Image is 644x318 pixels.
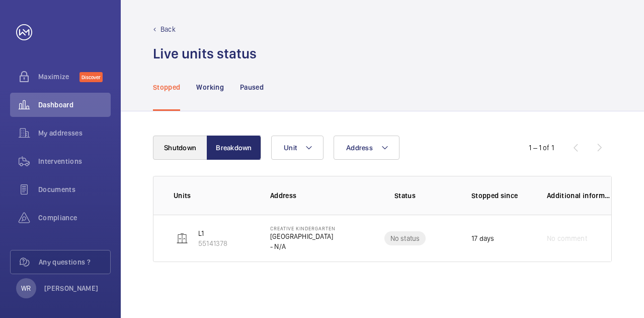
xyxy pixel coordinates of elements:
span: Documents [38,184,111,195]
button: Unit [271,136,324,160]
button: Breakdown [207,136,261,160]
p: Address [270,190,355,201]
p: 17 days [471,233,494,243]
span: Maximize [38,72,79,82]
div: 1 – 1 of 1 [529,143,554,153]
span: Discover [79,72,103,82]
span: Unit [284,144,297,152]
span: Compliance [38,213,111,223]
span: Address [346,144,373,152]
img: elevator.svg [176,232,188,244]
p: [GEOGRAPHIC_DATA] [270,231,336,241]
p: - N/A [270,241,336,251]
span: No comment [547,233,587,243]
p: Units [174,190,254,201]
p: L1 [198,228,227,238]
p: Working [196,82,223,92]
p: Status [362,190,448,201]
p: [PERSON_NAME] [44,283,99,293]
p: Additional information [547,190,611,201]
p: 55141378 [198,238,227,248]
span: Dashboard [38,100,111,110]
span: Interventions [38,156,111,166]
button: Shutdown [153,136,207,160]
p: Stopped since [471,190,531,201]
p: Paused [240,82,264,92]
p: Creative Kindergarten [270,225,336,231]
p: Back [160,24,176,34]
h1: Live units status [153,44,257,63]
p: WR [21,283,31,293]
span: Any questions ? [39,257,110,267]
button: Address [334,136,399,160]
p: Stopped [153,82,180,92]
p: No status [390,233,420,243]
span: My addresses [38,128,111,138]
